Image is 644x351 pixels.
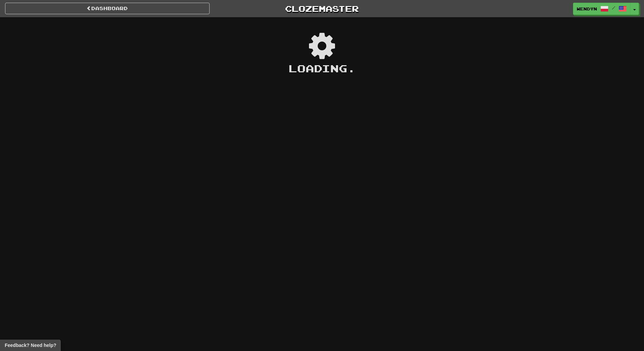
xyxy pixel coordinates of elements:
[573,3,630,15] a: WendyN /
[5,3,210,14] a: Dashboard
[612,5,615,10] span: /
[5,342,56,349] span: Open feedback widget
[577,6,597,12] span: WendyN
[220,3,424,15] a: Clozemaster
